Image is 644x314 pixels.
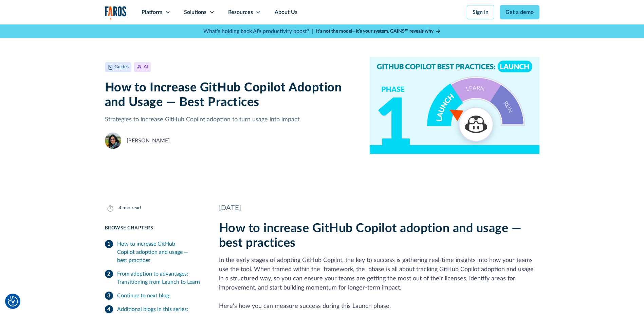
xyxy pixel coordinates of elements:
div: Browse Chapters [105,225,203,232]
a: Continue to next blog: [105,289,203,302]
img: Naomi Lurie [105,133,121,149]
h1: How to Increase GitHub Copilot Adoption and Usage — Best Practices [105,81,359,110]
a: From adoption to advantages: Transitioning from Launch to Learn [105,267,203,289]
div: [DATE] [219,203,539,213]
div: Solutions [184,8,206,16]
strong: It’s not the model—it’s your system. GAINS™ reveals why [316,29,434,34]
img: Revisit consent button [8,296,18,307]
div: From adoption to advantages: Transitioning from Launch to Learn [117,270,203,286]
div: Continue to next blog: [117,292,170,300]
img: Logo of the analytics and reporting company Faros. [105,6,127,20]
p: What's holding back AI's productivity boost? | [203,27,313,35]
div: Resources [228,8,253,16]
div: min read [123,205,141,212]
a: It’s not the model—it’s your system. GAINS™ reveals why [316,28,441,35]
button: Cookie Settings [8,296,18,307]
div: [PERSON_NAME] [127,137,170,145]
div: Guides [114,64,129,71]
p: Strategies to increase GitHub Copilot adoption to turn usage into impact. [105,115,359,124]
img: A 3-way gauge depicting the GitHub Copilot logo within the Launch-Learn-Run framework. Focus on P... [370,57,539,154]
a: How to increase GitHub Copilot adoption and usage — best practices [105,237,203,267]
a: Get a demo [500,5,539,19]
a: Sign in [467,5,494,19]
div: Platform [142,8,162,16]
p: In the early stages of adopting GitHub Copilot, the key to success is gathering real-time insight... [219,256,539,311]
div: 4 [118,205,121,212]
div: AI [144,64,148,71]
h2: How to increase GitHub Copilot adoption and usage — best practices [219,221,539,250]
a: home [105,6,127,20]
div: How to increase GitHub Copilot adoption and usage — best practices [117,240,203,264]
div: Additional blogs in this series: [117,305,188,313]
